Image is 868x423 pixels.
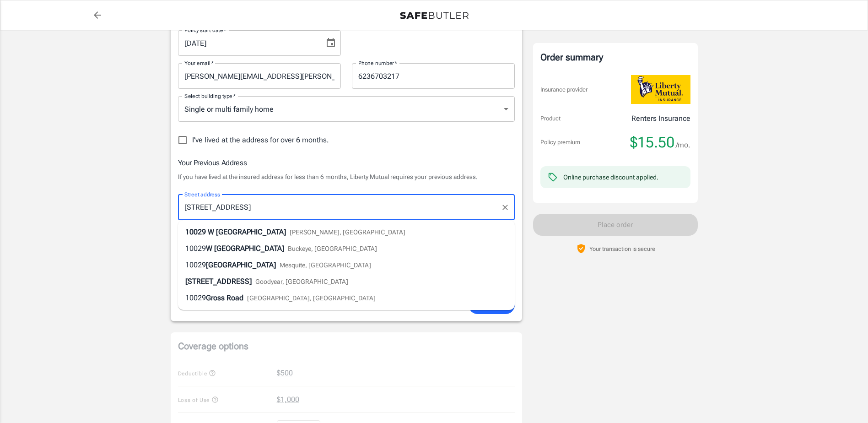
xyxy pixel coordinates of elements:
span: [PERSON_NAME], [GEOGRAPHIC_DATA] [290,228,405,236]
label: Street address [184,190,220,198]
input: Enter email [178,63,341,89]
span: 10029 [185,244,206,253]
span: /mo. [676,139,690,152]
span: W [GEOGRAPHIC_DATA] [206,244,284,253]
input: Enter number [352,63,515,89]
span: [GEOGRAPHIC_DATA], [GEOGRAPHIC_DATA] [247,294,376,302]
input: MM/DD/YYYY [178,30,318,56]
div: Order summary [540,50,690,64]
img: Back to quotes [400,12,469,19]
span: Mesquite, [GEOGRAPHIC_DATA] [280,261,371,269]
span: $15.50 [630,133,674,152]
div: Online purchase discount applied. [563,173,658,182]
button: Clear [499,201,512,214]
span: 10029 [185,260,206,269]
span: 10029 [185,228,206,236]
p: Renters Insurance [631,113,690,124]
span: W [GEOGRAPHIC_DATA] [208,228,286,236]
label: Phone number [358,59,397,67]
p: Insurance provider [540,85,588,94]
a: back to quotes [88,6,107,24]
span: Gross Road [206,293,243,302]
span: [STREET_ADDRESS] [185,277,252,286]
span: [GEOGRAPHIC_DATA] [206,260,276,269]
p: Your transaction is secure [589,244,655,253]
p: Product [540,114,561,123]
h6: Your Previous Address [178,157,515,168]
div: Single or multi family home [178,96,515,122]
button: Choose date, selected date is Oct 5, 2025 [322,34,340,52]
img: Liberty Mutual [631,75,690,104]
label: Your email [184,59,214,67]
label: Select building type [184,92,236,100]
p: Policy premium [540,138,580,147]
span: 10029 [185,293,206,302]
span: I've lived at the address for over 6 months. [192,135,329,146]
span: Buckeye, [GEOGRAPHIC_DATA] [288,245,377,252]
span: Goodyear, [GEOGRAPHIC_DATA] [255,278,348,285]
p: If you have lived at the insured address for less than 6 months, Liberty Mutual requires your pre... [178,172,515,181]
